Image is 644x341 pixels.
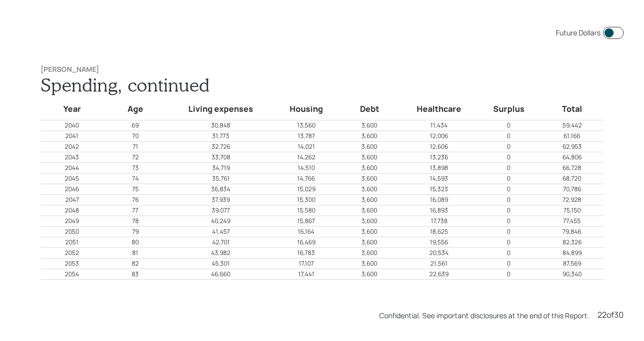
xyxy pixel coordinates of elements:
[479,103,538,116] h5: Surplus
[556,27,600,38] div: Future Dollars
[41,206,103,215] p: 2048
[41,238,103,247] p: 2051
[168,163,274,173] p: 34,719
[104,132,167,141] p: 70
[41,270,103,279] p: 2054
[477,217,540,226] p: 0
[275,259,337,268] p: 17,107
[477,153,540,162] p: 0
[41,185,103,194] p: 2046
[477,163,540,173] p: 0
[338,270,400,279] p: 3,600
[168,121,274,130] p: 30,848
[41,259,103,268] p: 2053
[275,174,337,183] p: 14,766
[104,206,167,215] p: 77
[401,174,476,183] p: 14,593
[104,174,167,183] p: 74
[338,163,400,173] p: 3,600
[477,206,540,215] p: 0
[41,195,103,204] p: 2047
[597,309,624,321] div: 22 of 30
[275,248,337,258] p: 16,783
[104,121,167,130] p: 69
[541,121,603,130] p: 59,442
[168,217,274,226] p: 40,249
[275,132,337,141] p: 13,787
[401,185,476,194] p: 15,323
[401,227,476,236] p: 18,625
[401,217,476,226] p: 17,738
[338,195,400,204] p: 3,600
[168,206,274,215] p: 39,077
[477,185,540,194] p: 0
[41,65,603,74] h6: [PERSON_NAME]
[41,74,603,96] h1: Spending, continued
[41,217,103,226] p: 2049
[541,153,603,162] p: 64,806
[477,174,540,183] p: 0
[41,248,103,258] p: 2052
[477,121,540,130] p: 0
[541,248,603,258] p: 84,899
[338,132,400,141] p: 3,600
[338,185,400,194] p: 3,600
[338,227,400,236] p: 3,600
[401,238,476,247] p: 19,556
[104,185,167,194] p: 75
[275,195,337,204] p: 15,300
[41,153,103,162] p: 2043
[477,132,540,141] p: 0
[541,270,603,279] p: 90,340
[168,185,274,194] p: 36,834
[168,227,274,236] p: 41,457
[168,195,274,204] p: 37,939
[104,227,167,236] p: 79
[477,142,540,151] p: 0
[541,195,603,204] p: 72,928
[338,259,400,268] p: 3,600
[41,142,103,151] p: 2042
[275,270,337,279] p: 17,441
[541,142,603,151] p: 62,953
[104,270,167,279] p: 83
[338,174,400,183] p: 3,600
[275,238,337,247] p: 16,469
[401,270,476,279] p: 22,639
[477,238,540,247] p: 0
[401,163,476,173] p: 13,898
[104,248,167,258] p: 81
[338,153,400,162] p: 3,600
[401,195,476,204] p: 16,089
[401,132,476,141] p: 12,006
[340,103,399,116] h5: Debt
[541,206,603,215] p: 75,150
[275,185,337,194] p: 15,029
[379,310,589,321] div: Confidential. See important disclosures at the end of this Report.
[104,238,167,247] p: 80
[104,217,167,226] p: 78
[403,103,475,116] h5: Healthcare
[401,206,476,215] p: 16,893
[401,259,476,268] p: 21,561
[542,103,601,116] h5: Total
[541,238,603,247] p: 82,326
[338,142,400,151] p: 3,600
[168,248,274,258] p: 43,982
[541,227,603,236] p: 79,846
[41,121,103,130] p: 2040
[275,163,337,173] p: 14,510
[41,163,103,173] p: 2044
[401,248,476,258] p: 20,534
[477,259,540,268] p: 0
[338,248,400,258] p: 3,600
[477,270,540,279] p: 0
[168,270,274,279] p: 46,660
[168,238,274,247] p: 42,701
[477,195,540,204] p: 0
[275,206,337,215] p: 15,580
[541,217,603,226] p: 77,455
[168,259,274,268] p: 45,301
[541,174,603,183] p: 68,720
[104,195,167,204] p: 76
